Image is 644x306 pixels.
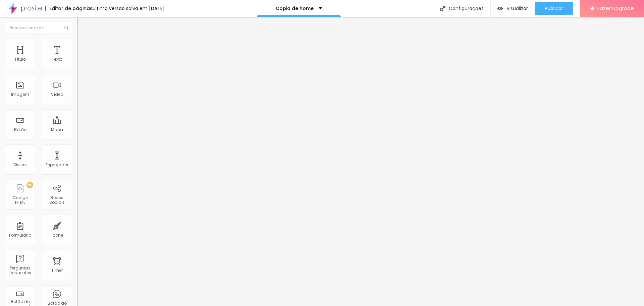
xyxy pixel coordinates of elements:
[5,22,72,34] input: Buscar elemento
[46,163,68,167] div: Espaçador
[64,26,68,30] img: Icone
[44,195,70,205] div: Redes Sociais
[440,6,445,11] img: Icone
[535,2,573,15] button: Publicar
[7,195,33,205] div: Código HTML
[9,233,31,238] div: Formulário
[506,6,528,11] span: Visualizar
[276,6,314,11] p: Copia de home
[14,127,26,132] div: Botão
[491,2,535,15] button: Visualizar
[51,233,63,238] div: Ícone
[93,6,165,11] div: Última versão salva em [DATE]
[7,266,33,276] div: Perguntas frequentes
[11,92,29,97] div: Imagem
[14,57,26,62] div: Título
[497,6,503,11] img: view-1.svg
[77,17,644,306] iframe: Editor
[597,5,634,11] span: Fazer Upgrade
[52,57,62,62] div: Texto
[51,268,63,273] div: Timer
[51,92,63,97] div: Vídeo
[45,6,93,11] div: Editor de páginas
[545,6,563,11] span: Publicar
[51,127,63,132] div: Mapa
[13,163,27,167] div: Divisor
